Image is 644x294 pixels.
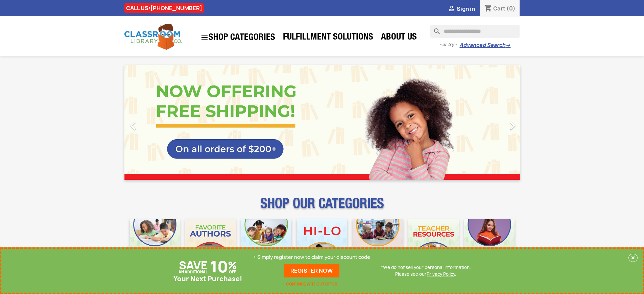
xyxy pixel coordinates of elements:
a: Previous [124,65,184,180]
i: search [430,25,438,33]
i:  [200,33,209,42]
span: - or try - [439,41,459,48]
a: About Us [378,31,420,45]
img: CLC_Fiction_Nonfiction_Mobile.jpg [353,219,403,269]
img: CLC_Bulk_Mobile.jpg [130,219,180,269]
span: → [505,42,510,49]
p: SHOP OUR CATEGORIES [124,201,520,214]
a: [PHONE_NUMBER] [150,4,202,12]
span: Sign in [457,5,475,13]
i:  [125,117,142,134]
i:  [448,5,456,13]
a: Next [460,65,520,180]
img: CLC_Favorite_Authors_Mobile.jpg [185,219,236,269]
input: Search [430,25,520,38]
div: CALL US: [124,3,204,13]
img: CLC_Phonics_And_Decodables_Mobile.jpg [241,219,291,269]
i: shopping_cart [484,5,492,13]
img: Classroom Library Company [124,24,182,50]
span: (0) [506,5,516,12]
ul: Carousel container [124,65,520,180]
a: SHOP CATEGORIES [197,30,279,45]
i:  [504,117,521,134]
span: Cart [493,5,505,12]
a: Advanced Search→ [459,42,510,49]
img: CLC_Teacher_Resources_Mobile.jpg [408,219,459,269]
a:  Sign in [448,5,475,13]
img: CLC_Dyslexia_Mobile.jpg [464,219,515,269]
a: Fulfillment Solutions [280,31,377,45]
img: CLC_HiLo_Mobile.jpg [297,219,347,269]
